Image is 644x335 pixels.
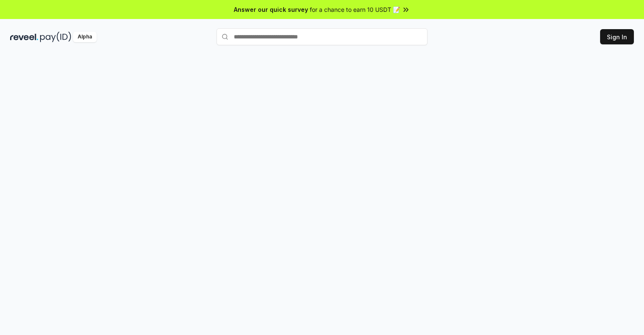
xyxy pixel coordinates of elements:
[234,5,308,14] span: Answer our quick survey
[40,32,71,42] img: pay_id
[600,29,634,44] button: Sign In
[10,32,38,42] img: reveel_dark
[73,32,97,42] div: Alpha
[310,5,400,14] span: for a chance to earn 10 USDT 📝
